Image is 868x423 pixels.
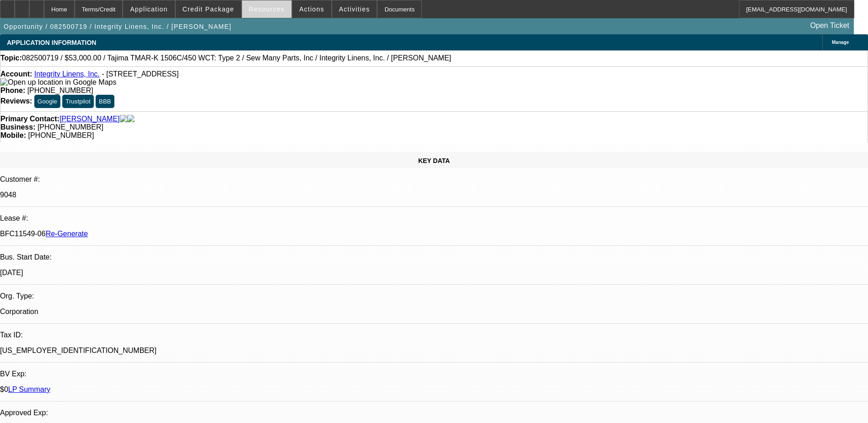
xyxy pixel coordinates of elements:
[28,131,94,139] span: [PHONE_NUMBER]
[34,95,60,108] button: Google
[59,115,120,123] a: [PERSON_NAME]
[0,123,35,131] strong: Business:
[249,5,285,13] span: Resources
[123,0,174,18] button: Application
[62,95,93,108] button: Trustpilot
[0,78,116,87] img: Open up location in Google Maps
[176,0,241,18] button: Credit Package
[299,5,324,13] span: Actions
[292,0,331,18] button: Actions
[807,18,853,33] a: Open Ticket
[8,385,50,393] a: LP Summary
[0,54,22,62] strong: Topic:
[34,70,100,78] a: Integrity Linens, Inc.
[127,115,135,123] img: linkedin-icon.png
[102,70,178,78] span: - [STREET_ADDRESS]
[332,0,377,18] button: Activities
[0,70,32,78] strong: Account:
[183,5,234,13] span: Credit Package
[339,5,370,13] span: Activities
[46,230,88,238] a: Re-Generate
[27,87,93,94] span: [PHONE_NUMBER]
[7,39,96,46] span: APPLICATION INFORMATION
[0,78,116,86] a: View Google Maps
[96,95,114,108] button: BBB
[242,0,291,18] button: Resources
[120,115,127,123] img: facebook-icon.png
[0,131,26,139] strong: Mobile:
[0,87,25,94] strong: Phone:
[38,123,103,131] span: [PHONE_NUMBER]
[0,97,32,105] strong: Reviews:
[130,5,167,13] span: Application
[0,115,59,123] strong: Primary Contact:
[4,23,232,30] span: Opportunity / 082500719 / Integrity Linens, Inc. / [PERSON_NAME]
[832,40,849,45] span: Manage
[418,157,450,164] span: KEY DATA
[22,54,451,62] span: 082500719 / $53,000.00 / Tajima TMAR-K 1506C/450 WCT: Type 2 / Sew Many Parts, Inc / Integrity Li...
